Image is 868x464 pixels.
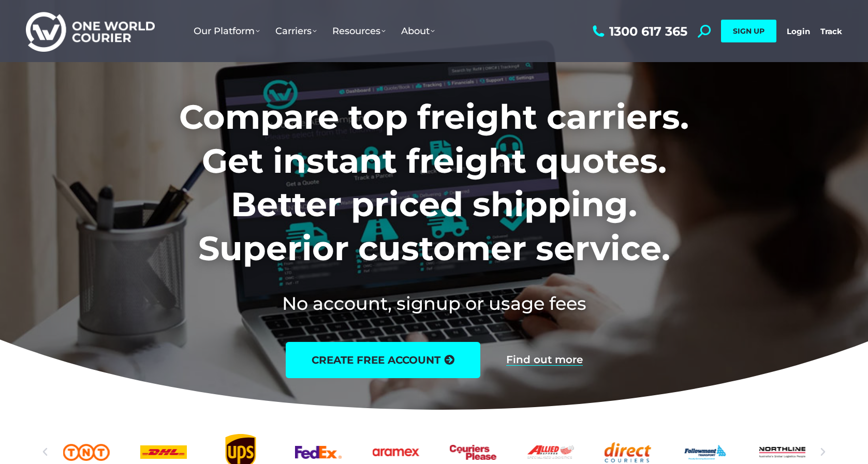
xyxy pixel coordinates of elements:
a: Find out more [506,354,583,366]
span: Resources [332,25,386,37]
h1: Compare top freight carriers. Get instant freight quotes. Better priced shipping. Superior custom... [111,95,757,270]
span: Our Platform [194,25,260,37]
h2: No account, signup or usage fees [111,291,757,316]
span: SIGN UP [733,26,764,36]
a: Carriers [268,15,325,47]
span: About [401,25,435,37]
a: Our Platform [186,15,268,47]
a: 1300 617 365 [590,25,687,38]
a: About [393,15,443,47]
img: One World Courier [26,10,155,52]
a: Login [787,26,810,36]
span: Carriers [275,25,317,37]
a: Resources [325,15,393,47]
a: SIGN UP [721,20,776,42]
a: Track [820,26,842,36]
a: create free account [286,342,480,378]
